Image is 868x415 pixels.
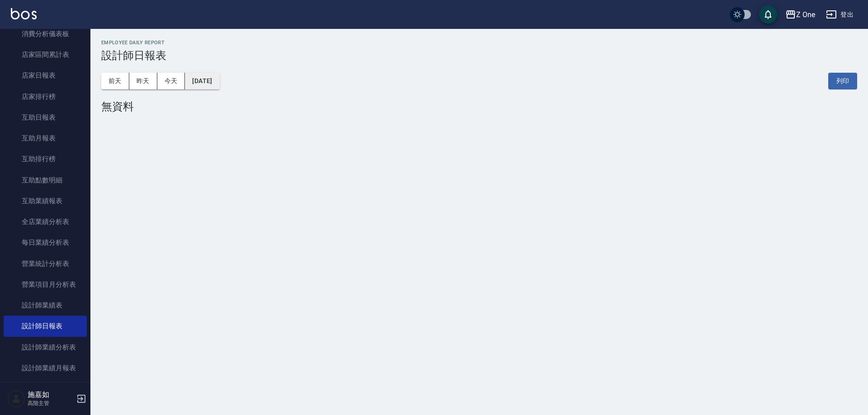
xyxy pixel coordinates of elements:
a: 設計師抽成報表 [4,378,87,399]
a: 互助日報表 [4,107,87,128]
button: 登出 [822,6,857,23]
h5: 施嘉如 [28,390,74,399]
button: Z One [782,5,819,24]
h3: 設計師日報表 [101,49,857,62]
a: 營業項目月分析表 [4,274,87,295]
a: 店家日報表 [4,65,87,86]
p: 高階主管 [28,399,74,407]
a: 互助點數明細 [4,170,87,191]
button: 昨天 [129,73,157,89]
img: Logo [11,8,37,19]
a: 設計師業績表 [4,295,87,316]
a: 店家區間累計表 [4,44,87,65]
a: 互助月報表 [4,128,87,149]
img: Person [7,390,25,408]
button: 前天 [101,73,129,89]
a: 設計師業績月報表 [4,358,87,378]
button: [DATE] [185,73,219,89]
a: 每日業績分析表 [4,232,87,253]
a: 消費分析儀表板 [4,23,87,44]
h2: Employee Daily Report [101,40,857,46]
button: 列印 [828,73,857,89]
a: 設計師業績分析表 [4,337,87,358]
a: 全店業績分析表 [4,211,87,232]
a: 互助業績報表 [4,191,87,211]
div: 無資料 [101,100,857,113]
a: 設計師日報表 [4,316,87,336]
a: 店家排行榜 [4,86,87,107]
button: 今天 [157,73,185,89]
button: save [759,5,777,23]
div: Z One [796,9,815,20]
a: 互助排行榜 [4,149,87,169]
a: 營業統計分析表 [4,253,87,274]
